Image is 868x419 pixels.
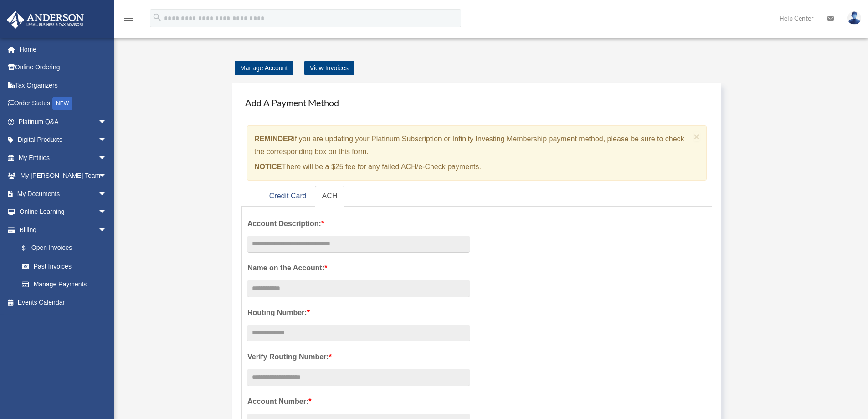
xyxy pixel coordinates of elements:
[254,163,282,171] strong: NOTICE
[6,40,121,58] a: Home
[6,94,121,113] a: Order StatusNEW
[13,275,116,294] a: Manage Payments
[235,61,293,75] a: Manage Account
[694,131,700,142] span: ×
[262,186,314,207] a: Credit Card
[847,11,861,25] img: User Pic
[98,167,116,186] span: arrow_drop_down
[6,221,121,239] a: Billingarrow_drop_down
[247,306,470,319] label: Routing Number:
[98,221,116,239] span: arrow_drop_down
[6,167,121,185] a: My [PERSON_NAME] Teamarrow_drop_down
[254,135,293,143] strong: REMINDER
[123,13,134,24] i: menu
[6,58,121,77] a: Online Ordering
[304,61,354,75] a: View Invoices
[52,97,72,110] div: NEW
[6,76,121,94] a: Tax Organizers
[98,131,116,150] span: arrow_drop_down
[6,113,121,131] a: Platinum Q&Aarrow_drop_down
[98,185,116,203] span: arrow_drop_down
[6,293,121,311] a: Events Calendar
[247,125,707,181] div: if you are updating your Platinum Subscription or Infinity Investing Membership payment method, p...
[694,132,700,141] button: Close
[254,160,690,173] p: There will be a $25 fee for any failed ACH/e-Check payments.
[98,149,116,167] span: arrow_drop_down
[123,16,134,24] a: menu
[27,243,31,254] span: $
[13,257,121,275] a: Past Invoices
[6,149,121,167] a: My Entitiesarrow_drop_down
[6,131,121,149] a: Digital Productsarrow_drop_down
[6,203,121,221] a: Online Learningarrow_drop_down
[247,351,470,363] label: Verify Routing Number:
[6,185,121,203] a: My Documentsarrow_drop_down
[4,11,87,29] img: Anderson Advisors Platinum Portal
[247,217,470,230] label: Account Description:
[315,186,345,207] a: ACH
[13,239,121,258] a: $Open Invoices
[98,203,116,222] span: arrow_drop_down
[247,262,470,274] label: Name on the Account:
[98,113,116,131] span: arrow_drop_down
[152,12,162,22] i: search
[241,93,712,113] h4: Add A Payment Method
[247,395,470,408] label: Account Number:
